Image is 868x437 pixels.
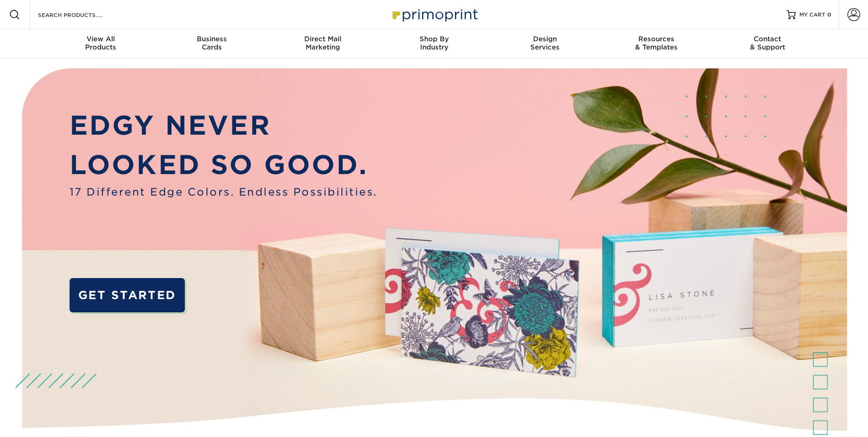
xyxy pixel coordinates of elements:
[388,5,480,24] img: Primoprint
[490,29,601,59] a: DesignServices
[267,29,378,59] a: Direct MailMarketing
[799,11,825,19] span: MY CART
[156,35,267,51] div: Cards
[378,35,490,51] div: Industry
[267,35,378,51] div: Marketing
[70,184,377,200] span: 17 Different Edge Colors. Endless Possibilities.
[827,11,831,18] span: 0
[601,29,712,59] a: Resources& Templates
[267,35,378,43] span: Direct Mail
[712,35,823,51] div: & Support
[378,35,490,43] span: Shop By
[45,29,156,59] a: View AllProducts
[70,106,377,145] p: EDGY NEVER
[490,35,601,43] span: Design
[70,145,377,184] p: LOOKED SO GOOD.
[70,278,185,312] a: GET STARTED
[156,35,267,43] span: Business
[712,29,823,59] a: Contact& Support
[45,35,156,43] span: View All
[712,35,823,43] span: Contact
[490,35,601,51] div: Services
[156,29,267,59] a: BusinessCards
[45,35,156,51] div: Products
[378,29,490,59] a: Shop ByIndustry
[601,35,712,43] span: Resources
[601,35,712,51] div: & Templates
[37,9,126,20] input: SEARCH PRODUCTS.....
